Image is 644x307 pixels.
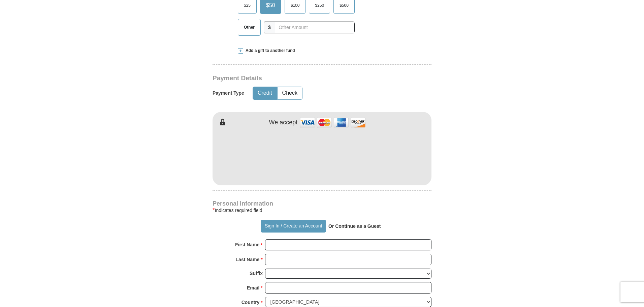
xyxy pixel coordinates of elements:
[213,90,244,96] h5: Payment Type
[241,298,260,307] strong: Country
[236,255,260,264] strong: Last Name
[240,0,254,10] span: $25
[213,206,431,214] div: Indicates required field
[253,87,277,99] button: Credit
[336,0,352,10] span: $500
[312,0,327,10] span: $250
[269,119,298,126] h4: We accept
[278,87,302,99] button: Check
[299,115,366,130] img: credit cards accepted
[287,0,303,10] span: $100
[240,22,258,32] span: Other
[250,269,263,278] strong: Suffix
[261,220,326,233] button: Sign In / Create an Account
[213,74,384,82] h3: Payment Details
[213,201,431,206] h4: Personal Information
[235,240,259,249] strong: First Name
[264,22,275,33] span: $
[243,48,295,54] span: Add a gift to another fund
[247,283,259,293] strong: Email
[328,223,381,229] strong: Or Continue as a Guest
[275,22,355,33] input: Other Amount
[263,0,279,10] span: $50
